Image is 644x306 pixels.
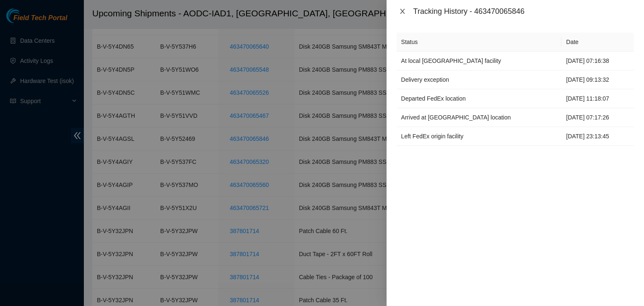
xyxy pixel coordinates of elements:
[561,33,634,52] th: Date
[397,70,562,89] td: Delivery exception
[397,52,562,70] td: At local [GEOGRAPHIC_DATA] facility
[399,8,406,15] span: close
[561,70,634,89] td: [DATE] 09:13:32
[397,89,562,108] td: Departed FedEx location
[561,89,634,108] td: [DATE] 11:18:07
[397,8,408,16] button: Close
[397,108,562,127] td: Arrived at [GEOGRAPHIC_DATA] location
[397,127,562,146] td: Left FedEx origin facility
[561,127,634,146] td: [DATE] 23:13:45
[397,33,562,52] th: Status
[413,7,634,16] div: Tracking History - 463470065846
[561,108,634,127] td: [DATE] 07:17:26
[561,52,634,70] td: [DATE] 07:16:38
